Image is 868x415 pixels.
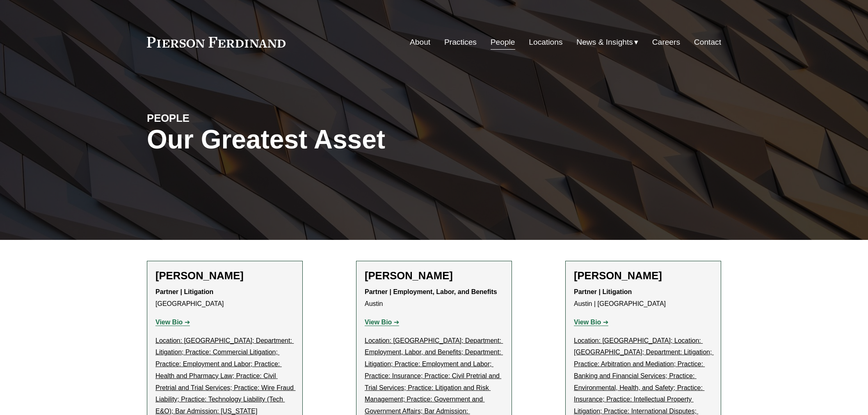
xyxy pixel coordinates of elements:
[155,337,295,415] u: Location: [GEOGRAPHIC_DATA]; Department: Litigation; Practice: Commercial Litigation; Practice: E...
[155,288,213,295] strong: Partner | Litigation
[155,319,183,326] strong: View Bio
[410,34,430,50] a: About
[694,34,721,50] a: Contact
[155,286,294,310] p: [GEOGRAPHIC_DATA]
[444,34,477,50] a: Practices
[652,34,680,50] a: Careers
[365,269,503,282] h2: [PERSON_NAME]
[574,319,601,326] strong: View Bio
[491,34,515,50] a: People
[365,286,503,310] p: Austin
[576,35,633,50] span: News & Insights
[574,286,713,310] p: Austin | [GEOGRAPHIC_DATA]
[155,319,190,326] a: View Bio
[576,34,638,50] a: folder dropdown
[365,319,392,326] strong: View Bio
[529,34,562,50] a: Locations
[365,319,399,326] a: View Bio
[574,288,632,295] strong: Partner | Litigation
[365,288,497,295] strong: Partner | Employment, Labor, and Benefits
[574,269,713,282] h2: [PERSON_NAME]
[574,319,608,326] a: View Bio
[147,112,290,125] h4: PEOPLE
[155,269,294,282] h2: [PERSON_NAME]
[147,125,530,155] h1: Our Greatest Asset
